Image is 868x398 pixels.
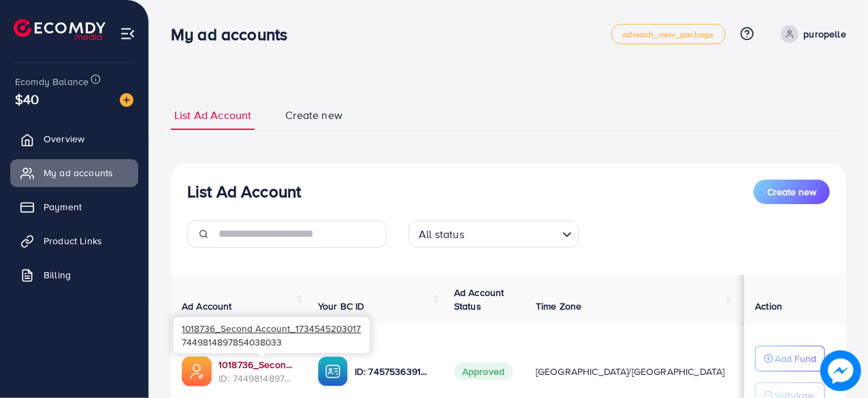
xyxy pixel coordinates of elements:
img: menu [120,26,135,42]
a: Billing [10,261,138,288]
div: Search for option [408,220,579,248]
span: [GEOGRAPHIC_DATA]/[GEOGRAPHIC_DATA] [536,365,725,378]
span: Product Links [44,234,102,248]
img: ic-ba-acc.ded83a64.svg [318,356,348,386]
span: List Ad Account [174,107,251,123]
span: ID: 7449814897854038033 [219,371,296,385]
span: Your BC ID [318,299,365,313]
span: 1018736_Second Account_1734545203017 [182,322,361,335]
span: adreach_new_package [623,30,714,39]
span: Approved [454,363,513,380]
img: image [824,354,858,388]
h3: List Ad Account [187,182,301,201]
a: Product Links [10,227,138,254]
button: Add Fund [755,346,825,371]
span: Ecomdy Balance [15,75,89,88]
p: puropelle [804,26,846,42]
span: Time Zone [536,299,581,313]
a: Overview [10,125,138,152]
span: Ad Account Status [454,286,504,313]
a: My ad accounts [10,159,138,186]
a: 1018736_Second Account_1734545203017 [219,358,296,371]
input: Search for option [468,222,557,244]
span: $40 [15,89,39,109]
button: Create new [754,180,830,204]
a: Payment [10,193,138,220]
h3: My ad accounts [171,24,298,44]
span: Payment [44,200,82,214]
span: Ad Account [182,299,232,313]
a: adreach_new_package [611,24,726,44]
a: puropelle [775,25,846,43]
span: Create new [767,185,816,199]
span: Billing [44,268,71,282]
img: logo [14,19,106,40]
img: ic-ads-acc.e4c84228.svg [182,356,212,386]
span: Action [755,299,782,313]
div: 7449814897854038033 [174,317,370,353]
span: Create new [285,107,342,123]
span: All status [416,225,467,244]
span: Overview [44,132,84,146]
p: ID: 7457536391551959056 [355,363,432,380]
span: My ad accounts [44,166,113,180]
p: Add Fund [775,350,816,367]
img: image [120,93,133,107]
